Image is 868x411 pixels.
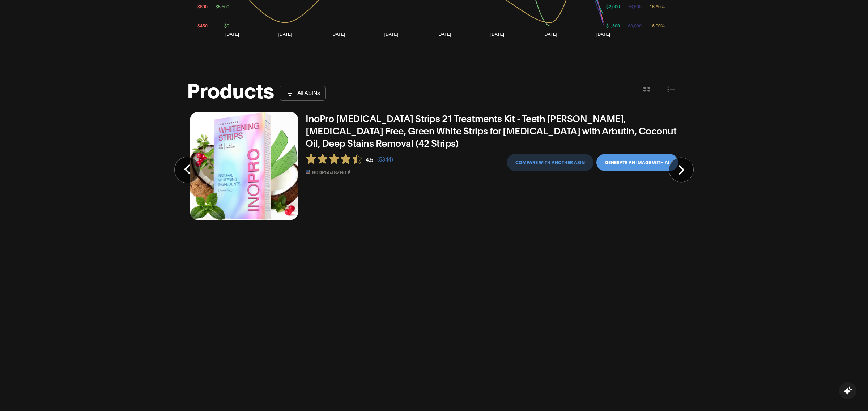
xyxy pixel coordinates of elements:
[331,31,345,37] tspan: [DATE]
[224,23,229,28] tspan: $0
[490,31,504,37] tspan: [DATE]
[197,23,208,28] tspan: $450
[596,31,610,37] tspan: [DATE]
[190,112,298,220] img: InoPro Teeth Whitening Strips 21 Treatments Kit - Teeth Whitener, Peroxide Free, Green White Stri...
[384,31,398,37] tspan: [DATE]
[306,168,393,176] button: Copy product code B0DP55J8ZG
[650,23,665,28] tspan: 16.00%
[650,4,665,9] tspan: 16.80%
[606,23,620,28] tspan: $1,500
[507,154,593,171] button: Compare with another asin
[197,4,208,9] tspan: $600
[377,155,393,164] h3: ( 5344 )
[280,86,326,101] button: All ASINs
[596,154,678,171] button: Generate an image with AI
[278,31,292,37] tspan: [DATE]
[628,23,642,28] tspan: 68,000
[437,31,451,37] tspan: [DATE]
[544,31,557,37] tspan: [DATE]
[225,31,239,37] tspan: [DATE]
[628,4,642,9] tspan: 76,500
[297,90,320,97] p: All ASINs
[187,83,274,96] h1: Products
[312,168,344,176] span: B0DP55J8ZG
[216,4,229,9] tspan: $5,500
[606,4,620,9] tspan: $2,000
[366,156,373,163] p: 4.5
[306,112,678,149] button: InoPro [MEDICAL_DATA] Strips 21 Treatments Kit - Teeth [PERSON_NAME], [MEDICAL_DATA] Free, Green ...
[306,170,310,174] img: USA Flag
